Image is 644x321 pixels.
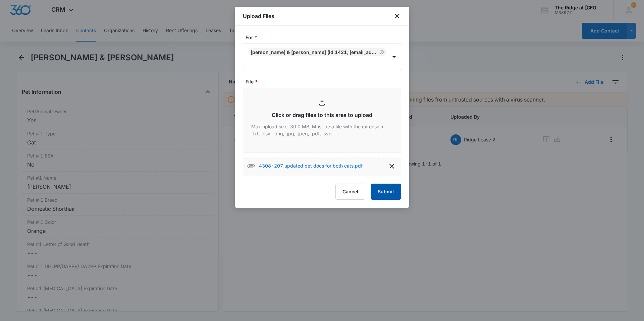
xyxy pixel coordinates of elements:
button: delete [386,161,397,172]
h1: Upload Files [243,12,274,20]
button: Submit [371,184,401,200]
label: For [246,34,404,41]
p: 4308-207 updated pet docs for both cats.pdf [259,162,363,170]
div: [PERSON_NAME] & [PERSON_NAME] (ID:1421; [EMAIL_ADDRESS][DOMAIN_NAME]; 3093406519) [251,49,378,55]
label: File [246,78,404,85]
div: Remove Tara Leathers & Austin Mibbs (ID:1421; taraleathers707@gmail.com; 3093406519) [378,50,384,54]
button: close [393,12,401,20]
button: Cancel [335,184,365,200]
